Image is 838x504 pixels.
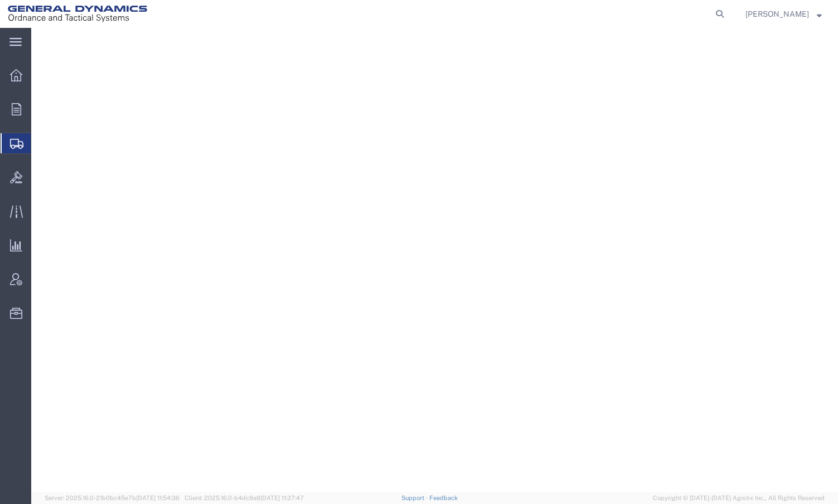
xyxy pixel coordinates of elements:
[136,495,180,501] span: [DATE] 11:54:36
[745,7,822,21] button: [PERSON_NAME]
[31,28,838,492] iframe: FS Legacy Container
[653,493,825,503] span: Copyright © [DATE]-[DATE] Agistix Inc., All Rights Reserved
[429,495,458,501] a: Feedback
[45,495,180,501] span: Server: 2025.16.0-21b0bc45e7b
[8,6,147,22] img: logo
[185,495,304,501] span: Client: 2025.16.0-b4dc8a9
[745,8,809,20] span: Aaron Craig
[401,495,429,501] a: Support
[260,495,304,501] span: [DATE] 11:37:47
